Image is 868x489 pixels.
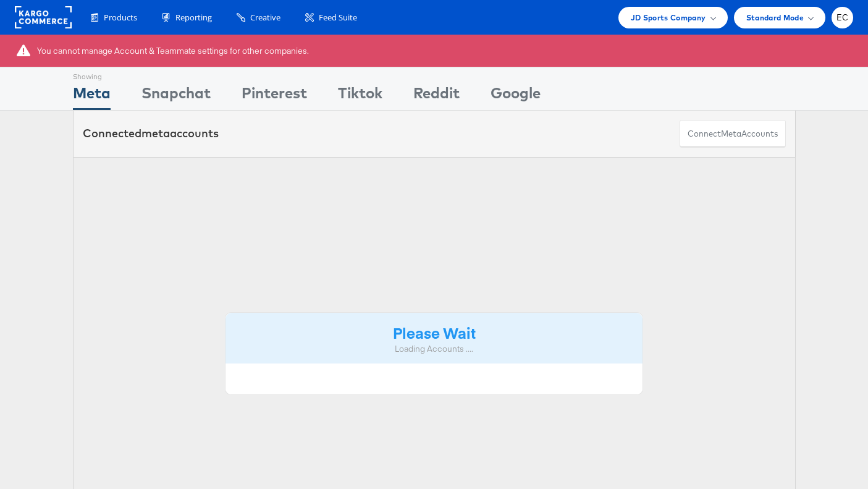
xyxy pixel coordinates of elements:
span: meta [721,128,741,140]
span: meta [141,126,170,140]
span: Creative [250,12,280,23]
div: Google [491,82,541,110]
span: JD Sports Company [631,11,706,24]
div: Snapchat [141,82,211,110]
span: Products [104,12,137,23]
div: Showing [73,67,111,82]
div: Tiktok [338,82,382,110]
div: Pinterest [242,82,307,110]
div: Meta [73,82,111,110]
span: Reporting [175,12,212,23]
div: Loading Accounts .... [235,343,634,355]
button: ConnectmetaAccounts [680,120,786,148]
div: Connected accounts [83,125,219,142]
span: Feed Suite [319,12,357,23]
span: EC [836,14,849,22]
div: You cannot manage Account & Teammate settings for other companies. [37,45,309,57]
strong: Please Wait [393,322,476,342]
span: Standard Mode [746,11,804,24]
div: Reddit [413,82,460,110]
